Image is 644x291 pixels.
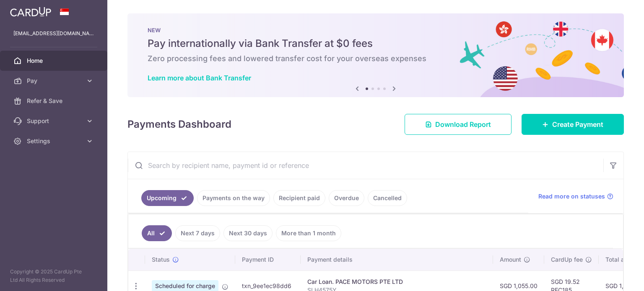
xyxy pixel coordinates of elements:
span: Home [27,57,82,65]
span: CardUp fee [551,255,583,264]
div: Car Loan. PACE MOTORS PTE LTD [307,278,486,286]
img: Bank transfer banner [127,13,624,97]
a: Next 7 days [175,225,220,241]
p: [EMAIL_ADDRESS][DOMAIN_NAME] [13,29,94,38]
a: Upcoming [141,190,194,206]
th: Payment details [301,249,493,270]
a: Overdue [329,190,364,206]
p: NEW [148,27,604,33]
span: Amount [500,255,521,264]
a: More than 1 month [276,225,341,241]
span: Refer & Save [27,97,82,105]
span: Download Report [435,119,491,129]
span: Create Payment [552,119,603,129]
a: Create Payment [522,114,624,135]
th: Payment ID [235,249,301,270]
a: All [142,225,172,241]
h5: Pay internationally via Bank Transfer at $0 fees [148,37,604,50]
span: Total amt. [605,255,633,264]
h6: Zero processing fees and lowered transfer cost for your overseas expenses [148,54,604,64]
a: Payments on the way [197,190,270,206]
a: Cancelled [368,190,407,206]
a: Learn more about Bank Transfer [148,74,251,82]
a: Read more on statuses [538,192,613,201]
span: Support [27,117,82,125]
span: Settings [27,137,82,145]
a: Download Report [405,114,512,135]
span: Read more on statuses [538,192,605,201]
h4: Payments Dashboard [127,117,231,132]
a: Next 30 days [223,225,273,241]
span: Pay [27,77,82,85]
span: Status [152,255,170,264]
img: CardUp [10,7,51,17]
a: Recipient paid [273,190,325,206]
input: Search by recipient name, payment id or reference [128,152,603,179]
